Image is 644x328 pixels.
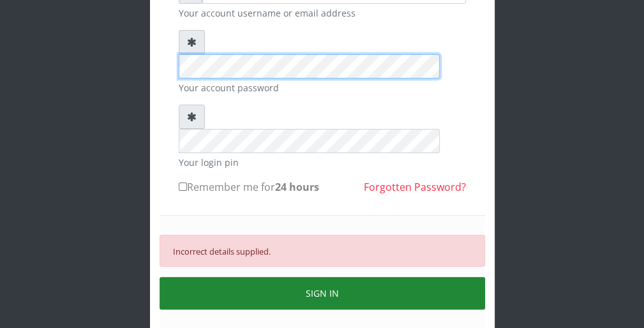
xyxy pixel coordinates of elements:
small: Your login pin [179,156,466,169]
button: SIGN IN [160,277,485,309]
b: 24 hours [275,180,319,194]
input: Remember me for24 hours [179,183,187,191]
small: Your account password [179,81,466,94]
small: Your account username or email address [179,6,466,20]
small: Incorrect details supplied. [173,246,271,257]
a: Forgotten Password? [364,180,466,194]
label: Remember me for [179,179,319,195]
